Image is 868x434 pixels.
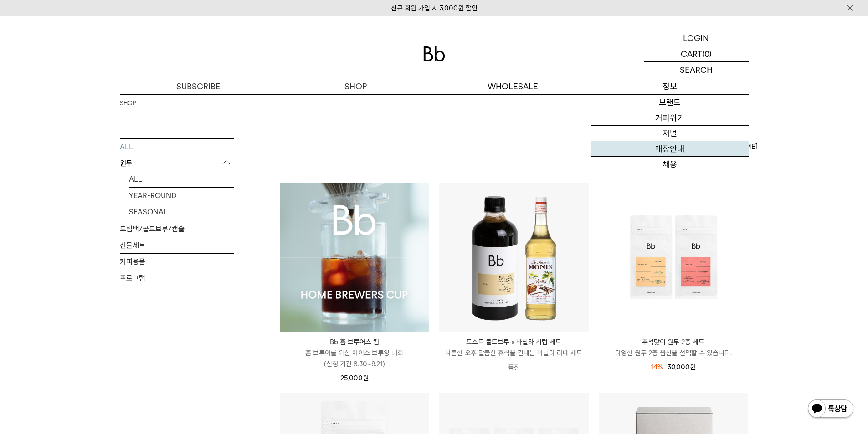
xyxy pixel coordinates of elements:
[591,110,749,126] a: 커피위키
[129,171,234,187] a: ALL
[120,78,277,94] a: SUBSCRIBE
[599,347,748,358] p: 다양한 원두 2종 옵션을 선택할 수 있습니다.
[680,62,713,78] p: SEARCH
[280,337,429,347] p: Bb 홈 브루어스 컵
[439,183,589,332] img: 토스트 콜드브루 x 바닐라 시럽 세트
[439,347,589,358] p: 나른한 오후 달콤한 휴식을 건네는 바닐라 라떼 세트
[120,270,234,286] a: 프로그램
[129,204,234,220] a: SEASONAL
[439,337,589,347] p: 토스트 콜드브루 x 바닐라 시럽 세트
[280,337,429,369] a: Bb 홈 브루어스 컵 홈 브루어를 위한 아이스 브루잉 대회(신청 기간 8.30~9.21)
[591,141,749,157] a: 매장안내
[434,78,591,94] p: WHOLESALE
[591,126,749,141] a: 저널
[120,237,234,253] a: 선물세트
[681,46,702,61] p: CART
[120,99,136,108] a: SHOP
[439,358,589,377] p: 품절
[120,221,234,237] a: 드립백/콜드브루/캡슐
[423,46,445,61] img: 로고
[599,337,748,347] p: 추석맞이 원두 2종 세트
[120,155,234,172] p: 원두
[644,46,749,62] a: CART (0)
[702,46,712,61] p: (0)
[129,188,234,204] a: YEAR-ROUND
[277,78,434,94] a: SHOP
[591,95,749,110] a: 브랜드
[644,30,749,46] a: LOGIN
[280,183,429,332] img: Bb 홈 브루어스 컵
[591,78,749,94] p: 정보
[280,347,429,369] p: 홈 브루어를 위한 아이스 브루잉 대회 (신청 기간 8.30~9.21)
[683,30,709,46] p: LOGIN
[363,374,369,382] span: 원
[591,157,749,172] a: 채용
[807,398,854,420] img: 카카오톡 채널 1:1 채팅 버튼
[120,254,234,270] a: 커피용품
[651,362,663,373] div: 14%
[340,374,369,382] span: 25,000
[120,139,234,155] a: ALL
[668,363,696,371] span: 30,000
[599,183,748,332] img: 추석맞이 원두 2종 세트
[599,337,748,358] a: 추석맞이 원두 2종 세트 다양한 원두 2종 옵션을 선택할 수 있습니다.
[690,363,696,371] span: 원
[391,4,478,12] a: 신규 회원 가입 시 3,000원 할인
[439,337,589,358] a: 토스트 콜드브루 x 바닐라 시럽 세트 나른한 오후 달콤한 휴식을 건네는 바닐라 라떼 세트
